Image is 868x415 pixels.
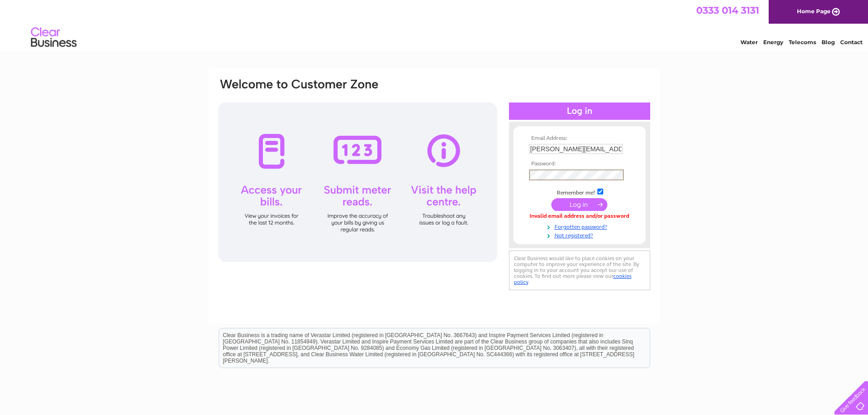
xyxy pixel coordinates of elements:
a: Forgotten password? [529,222,632,231]
input: Submit [551,198,607,211]
th: Email Address: [527,135,632,142]
a: Water [740,39,758,46]
a: Not registered? [529,231,632,239]
a: Telecoms [789,39,816,46]
img: logo.png [31,24,77,51]
div: Clear Business is a trading name of Verastar Limited (registered in [GEOGRAPHIC_DATA] No. 3667643... [219,5,650,44]
td: Remember me? [527,187,632,196]
a: 0333 014 3131 [696,5,759,16]
th: Password: [527,161,632,167]
div: Clear Business would like to place cookies on your computer to improve your experience of the sit... [509,251,650,290]
div: Invalid email address and/or password [529,213,630,220]
a: Energy [763,39,783,46]
a: cookies policy [514,273,632,285]
a: Contact [840,39,863,46]
a: Blog [822,39,835,46]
